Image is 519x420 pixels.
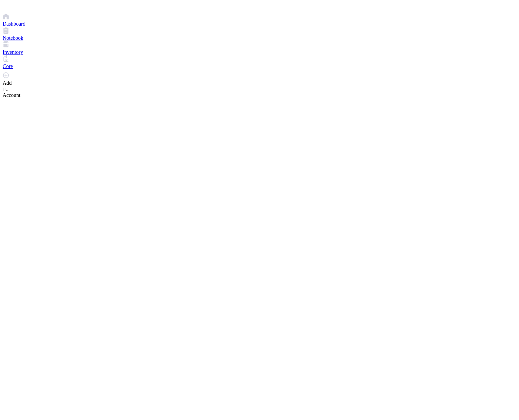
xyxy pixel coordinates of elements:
div: Core [3,63,516,69]
div: Inventory [3,49,516,55]
div: Dashboard [3,21,516,27]
div: Add [3,80,516,86]
span: TU [3,86,9,93]
span: T [6,4,10,10]
a: Dashboard [3,13,516,27]
a: Inventory [3,41,516,55]
a: Core [3,55,516,69]
div: Account [3,92,516,98]
div: Notebook [3,35,516,41]
a: Notebook [3,27,516,41]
